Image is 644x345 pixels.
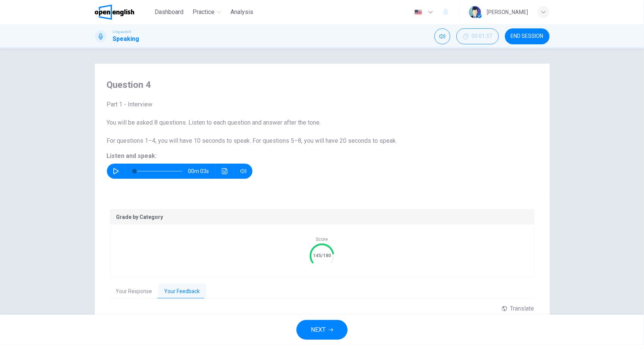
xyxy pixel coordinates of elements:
button: Your Response [110,284,158,300]
span: Score [316,237,328,242]
h4: Question 4 [107,79,537,91]
button: Analysis [227,5,256,19]
span: 00:01:37 [472,33,492,39]
p: Grade by Category [116,214,528,220]
span: For questions 1–4, you will have 10 seconds to speak. For questions 5–8, you will have 20 seconds... [107,137,397,144]
button: 00:01:37 [456,28,499,44]
img: Profile picture [469,6,481,18]
button: Practice [190,5,224,19]
div: Mute [434,28,450,44]
div: [PERSON_NAME] [487,8,528,17]
span: Practice [193,8,215,17]
span: END SESSION [511,33,544,39]
span: Dashboard [155,8,183,17]
h1: Speaking [113,34,139,44]
span: You will be asked 8 questions. Listen to each question and answer after the tone. [107,119,321,126]
a: OpenEnglish logo [95,5,152,20]
span: Listen and speak: [107,152,157,159]
span: Linguaskill [113,29,132,34]
span: 00m 03s [188,164,215,179]
button: END SESSION [505,28,550,44]
button: NEXT [296,320,348,340]
div: basic tabs example [110,284,534,300]
div: Hide [456,28,499,44]
button: Your Feedback [158,284,206,300]
button: Click to see the audio transcription [219,164,231,179]
span: Part 1 - Interview [107,101,153,108]
span: Analysis [230,8,253,17]
text: 145/180 [313,253,331,258]
img: OpenEnglish logo [95,5,135,20]
div: Translate [502,305,534,312]
button: Dashboard [152,5,186,19]
span: NEXT [311,325,326,335]
img: en [414,9,423,15]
